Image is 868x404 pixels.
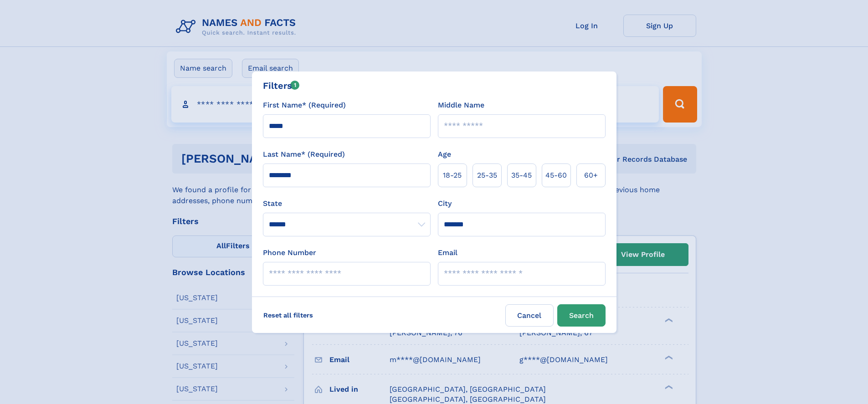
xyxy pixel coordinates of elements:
div: Filters [263,79,300,92]
label: Age [438,149,451,160]
label: Middle Name [438,100,484,111]
label: City [438,198,452,209]
label: First Name* (Required) [263,100,346,111]
label: Reset all filters [257,304,319,326]
label: Email [438,247,457,258]
span: 60+ [584,170,598,181]
span: 25‑35 [477,170,497,181]
span: 45‑60 [545,170,567,181]
label: Phone Number [263,247,316,258]
label: Cancel [505,304,554,327]
label: State [263,198,431,209]
button: Search [557,304,606,327]
span: 18‑25 [443,170,462,181]
span: 35‑45 [511,170,532,181]
label: Last Name* (Required) [263,149,345,160]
